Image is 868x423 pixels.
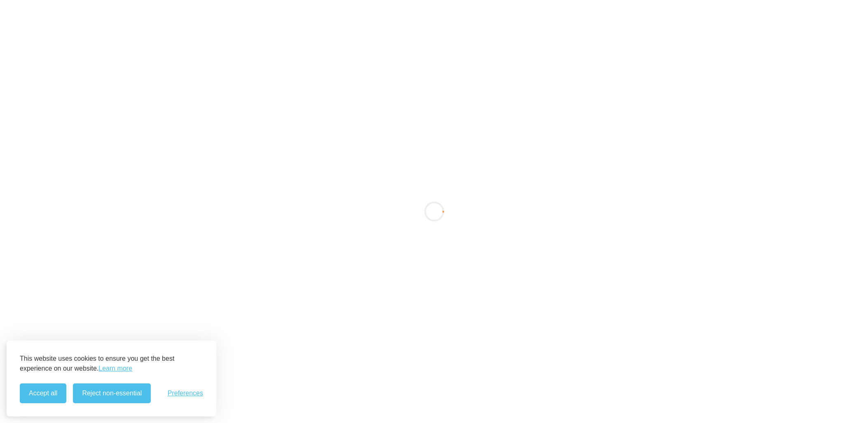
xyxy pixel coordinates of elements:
[168,390,203,397] button: Toggle preferences
[20,383,66,403] button: Accept all cookies
[20,354,203,374] p: This website uses cookies to ensure you get the best experience on our website.
[73,383,151,403] button: Reject non-essential
[168,390,203,397] span: Preferences
[98,364,132,374] a: Learn more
